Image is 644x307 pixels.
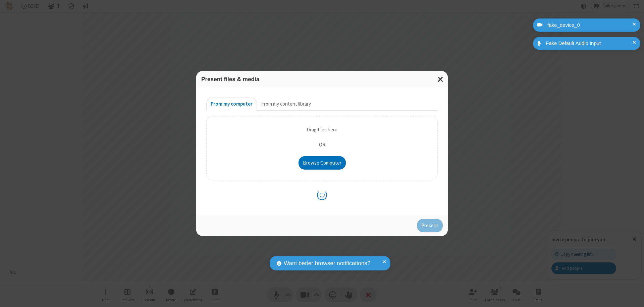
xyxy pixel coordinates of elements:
[257,98,315,111] button: From my content library
[417,219,443,232] button: Present
[284,259,370,268] span: Want better browser notifications?
[434,71,448,87] button: Close modal
[299,156,346,170] button: Browse Computer
[543,40,635,47] div: Fake Default Audio Input
[206,98,257,111] button: From my computer
[206,116,438,180] div: Upload Background
[201,76,443,82] h3: Present files & media
[545,21,635,29] div: fake_device_0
